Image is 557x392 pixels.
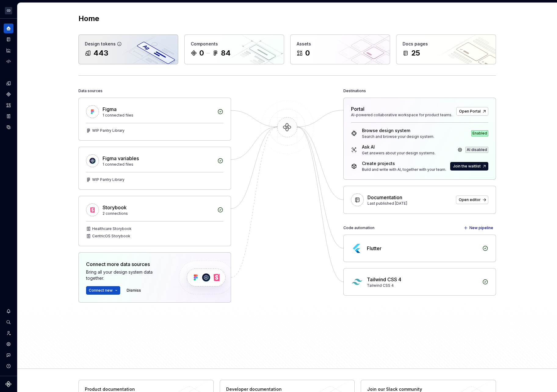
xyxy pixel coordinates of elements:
div: CD [5,7,12,14]
button: Search ⌘K [4,317,13,327]
div: WIP Pantry Library [92,128,125,133]
div: AI disabled [465,147,488,153]
a: Assets0 [290,34,390,64]
div: Search and browse your design system. [362,134,434,139]
div: 25 [411,48,420,58]
div: Data sources [78,87,103,95]
div: Documentation [367,194,402,201]
div: Assets [297,41,384,47]
div: Create projects [362,160,446,167]
a: Components084 [184,34,284,64]
div: AI-powered collaborative workspace for product teams. [351,113,453,117]
span: Join the waitlist [453,164,481,169]
a: Figma1 connected filesWIP Pantry Library [78,98,231,141]
button: CD [1,4,16,17]
h2: Home [78,14,99,23]
div: Enabled [471,130,488,136]
button: Contact support [4,350,13,360]
span: Open Portal [459,109,481,114]
a: Design tokens [4,78,13,88]
div: Components [191,41,278,47]
div: Figma variables [103,155,139,162]
div: Build and write with AI, together with your team. [362,167,446,172]
button: Connect new [86,286,120,295]
div: 443 [93,48,108,58]
svg: Supernova Logo [5,381,12,387]
a: Docs pages25 [396,34,496,64]
a: Code automation [4,56,13,66]
div: 0 [199,48,204,58]
span: New pipeline [469,225,493,230]
a: Open editor [456,196,488,204]
a: Components [4,89,13,99]
div: 1 connected files [103,113,214,118]
span: Open editor [459,197,481,202]
a: Settings [4,339,13,349]
div: Healthcare Storybook [92,226,132,231]
div: Get answers about your design systems. [362,151,436,156]
div: Portal [351,105,364,113]
button: New pipeline [462,224,496,232]
a: Invite team [4,328,13,338]
div: Tailwind CSS 4 [367,283,479,288]
div: CentricOS Storybook [92,234,130,239]
a: Documentation [4,34,13,44]
div: Connect more data sources [86,261,168,268]
button: Dismiss [124,286,144,295]
div: Figma [103,106,117,113]
a: Home [4,23,13,33]
div: Design tokens [85,41,172,47]
div: Last published [DATE] [367,201,452,206]
div: 2 connections [103,211,214,216]
div: Destinations [343,87,366,95]
div: Flutter [367,245,382,252]
div: Browse design system [362,128,434,134]
a: Storybook stories [4,111,13,121]
div: Tailwind CSS 4 [367,276,401,283]
div: Docs pages [403,41,490,47]
button: Join the waitlist [450,162,488,171]
a: Assets [4,100,13,110]
span: Dismiss [127,288,141,293]
span: Connect new [89,288,113,293]
a: Data sources [4,122,13,132]
a: Figma variables1 connected filesWIP Pantry Library [78,147,231,190]
div: Code automation [343,224,374,232]
div: 0 [305,48,310,58]
div: Ask AI [362,144,436,150]
div: 84 [221,48,231,58]
a: Design tokens443 [78,34,178,64]
a: Analytics [4,45,13,55]
div: 1 connected files [103,162,214,167]
a: Storybook2 connectionsHealthcare StorybookCentricOS Storybook [78,196,231,246]
div: Storybook [103,204,127,211]
div: Bring all your design system data together. [86,269,168,281]
a: Open Portal [456,107,488,116]
div: WIP Pantry Library [92,177,125,182]
button: Notifications [4,306,13,316]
